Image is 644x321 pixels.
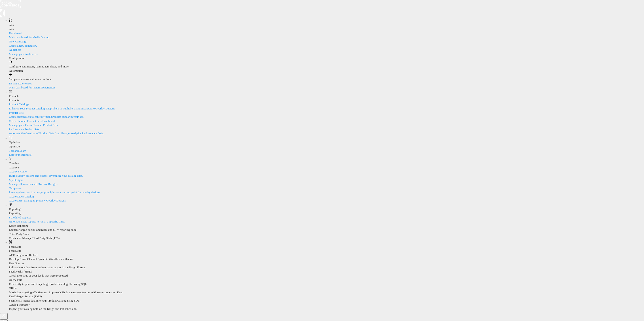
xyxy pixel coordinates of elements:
[9,69,644,73] div: Automation
[9,245,21,248] span: Feed Suite
[9,274,644,278] div: Check the status of your feeds that were processed.
[9,27,644,31] div: Ads
[9,123,644,127] div: Manage your Cross-Channel Product Sets.
[9,170,644,178] a: Creative HomeBuild overlay designs and videos, leveraging your catalog data.
[9,186,644,191] div: Templates
[9,131,644,136] div: Automate the Creation of Product Sets from Google Analytics Performance Data.
[9,282,644,286] div: Efficiently inspect and triage large product catalog files using SQL.
[9,35,644,40] div: Main dashboard for Media Buying.
[9,178,644,182] div: My Designs
[9,195,644,199] div: Create Mock Catalog
[9,166,644,170] div: Creative
[9,115,644,119] div: Create filtered sets to control which products appear in your ads.
[9,52,644,56] div: Manage your Audiences.
[9,119,644,123] div: Cross-Channel Product Sets Dashboard
[9,216,644,220] div: Scheduled Reports
[9,232,644,236] div: Third Party Stats
[9,216,644,224] a: Scheduled ReportsAutomate Meta reports to run at a specific time.
[9,82,644,86] div: Instant Experiences
[9,153,65,157] div: Edit your split tests.
[9,107,644,111] div: Enhance Your Product Catalog, Map Them to Publishers, and Incorporate Overlay Designs.
[9,294,644,299] div: Feed Merger Service (FMS)
[9,303,644,307] div: Catalog Inspector
[9,111,644,119] a: Product SetsCreate filtered sets to control which products appear in your ads.
[9,77,644,82] div: Setup and control automated actions.
[9,145,644,149] div: Optimize
[9,236,644,240] div: Create and Manage Third Party Stats (TPS).
[9,290,644,295] div: Maximize targeting effectiveness, improve KPIs & measure outcomes with store conversion Data.
[9,249,644,253] div: Feed Suite
[9,48,644,56] a: AudiencesManage your Audiences.
[9,31,644,36] div: Dashboard
[9,98,644,103] div: Products
[9,299,644,303] div: Seamlessly merge data into your Product Catalog using SQL.
[9,48,644,52] div: Audiences
[9,44,644,48] div: Create a new campaign.
[9,127,644,132] div: Performance Product Sets
[9,40,644,44] div: New Campaign
[9,102,644,111] a: Product CatalogsEnhance Your Product Catalog, Map Them to Publishers, and Incorporate Overlay Des...
[9,307,644,311] div: Inspect your catalog both on the Kargo and Publisher side.
[9,23,14,27] span: Ads
[9,31,644,40] a: DashboardMain dashboard for Media Buying.
[9,141,20,144] span: Optimize
[9,220,644,224] div: Automate Meta reports to run at a specific time.
[9,82,644,90] a: Instant ExperiencesMain dashboard for Instant Experiences.
[9,94,19,98] span: Products
[9,257,644,261] div: Develop Cross-Channel Dynamic Workflows with ease.
[9,86,644,90] div: Main dashboard for Instant Experiences.
[9,207,21,211] span: Reporting
[9,162,19,165] span: Creative
[9,174,644,178] div: Build overlay designs and videos, leveraging your catalog data.
[9,127,644,136] a: Performance Product SetsAutomate the Creation of Product Sets from Google Analytics Performance D...
[9,65,644,69] div: Configure parameters, naming templates, and more.
[9,195,644,203] a: Create Mock CatalogCreate a test catalog to preview Overlay Designs.
[9,261,644,266] div: Data Sources
[9,211,644,216] div: Reporting
[9,199,644,203] div: Create a test catalog to preview Overlay Designs.
[9,270,644,274] div: Feed Health (HUD)
[9,40,644,48] a: New CampaignCreate a new campaign.
[9,190,644,195] div: Leverage best practice design principles as a starting point for overlay designs.
[9,149,65,157] a: Test and LearnEdit your split tests.
[9,170,644,174] div: Creative Home
[9,56,644,60] div: Configuration
[9,265,644,270] div: Pull and store data from various data sources in the Kargo Format.
[9,182,644,186] div: Manage all your created Overlay Designs.
[9,186,644,195] a: TemplatesLeverage best practice design principles as a starting point for overlay designs.
[9,149,65,153] div: Test and Learn
[9,228,644,232] div: Launch Kargo's social, openweb, and CTV reporting suite.
[9,111,644,115] div: Product Sets
[9,178,644,186] a: My DesignsManage all your created Overlay Designs.
[9,278,644,282] div: Query Plus
[9,119,644,127] a: Cross-Channel Product Sets DashboardManage your Cross-Channel Product Sets.
[9,253,644,257] div: ACE Integration Builder
[9,224,644,228] div: Kargo Reporting
[9,286,644,290] div: Offline
[9,102,644,107] div: Product Catalogs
